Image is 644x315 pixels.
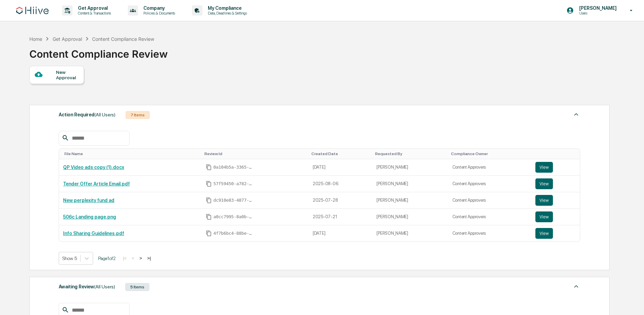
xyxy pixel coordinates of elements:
[535,178,576,189] a: View
[372,176,448,192] td: [PERSON_NAME]
[572,110,580,118] img: caret
[535,162,553,173] button: View
[202,11,250,16] p: Data, Deadlines & Settings
[375,151,445,156] div: Toggle SortBy
[130,255,136,261] button: <
[29,36,42,42] div: Home
[73,11,114,16] p: Content & Transactions
[451,151,529,156] div: Toggle SortBy
[204,151,306,156] div: Toggle SortBy
[448,159,531,176] td: Content Approvers
[64,151,199,156] div: Toggle SortBy
[535,162,576,173] a: View
[59,110,115,119] div: Action Required
[213,214,254,220] span: a0cc7995-8a0b-4b72-ac1a-878fd3692143
[206,197,212,203] span: Copy Id
[56,69,79,80] div: New Approval
[145,255,153,261] button: >|
[213,231,254,236] span: 4f7b6bc4-88be-4ca2-a522-de18f03e4b40
[63,231,124,236] a: Info Sharing Guidelines.pdf
[309,209,373,225] td: 2025-07-21
[535,228,553,239] button: View
[94,112,115,117] span: (All Users)
[206,214,212,220] span: Copy Id
[535,211,576,222] a: View
[535,228,576,239] a: View
[63,181,130,187] a: Tender Offer Article Email.pdf
[202,5,250,11] p: My Compliance
[125,283,149,291] div: 5 Items
[309,176,373,192] td: 2025-08-06
[448,225,531,241] td: Content Approvers
[572,282,580,290] img: caret
[448,192,531,209] td: Content Approvers
[63,165,124,170] a: QP Video ads copy (1).docx
[98,256,116,261] span: Page 1 of 2
[372,225,448,241] td: [PERSON_NAME]
[213,181,254,187] span: 57f59450-a782-4865-ac16-a45fae92c464
[16,7,49,14] img: logo
[311,151,370,156] div: Toggle SortBy
[53,36,82,42] div: Get Approval
[206,230,212,236] span: Copy Id
[535,211,553,222] button: View
[63,198,114,203] a: New perplexity fund ad
[92,36,154,42] div: Content Compliance Review
[535,195,553,206] button: View
[206,181,212,187] span: Copy Id
[448,176,531,192] td: Content Approvers
[372,159,448,176] td: [PERSON_NAME]
[448,209,531,225] td: Content Approvers
[73,5,114,11] p: Get Approval
[574,11,620,16] p: Users
[372,209,448,225] td: [PERSON_NAME]
[372,192,448,209] td: [PERSON_NAME]
[309,192,373,209] td: 2025-07-28
[622,293,641,311] iframe: Open customer support
[206,164,212,170] span: Copy Id
[537,151,578,156] div: Toggle SortBy
[94,284,115,289] span: (All Users)
[213,165,254,170] span: 0a104b5a-3365-4e16-98ad-43a4f330f6db
[309,159,373,176] td: [DATE]
[309,225,373,241] td: [DATE]
[138,5,178,11] p: Company
[125,111,150,119] div: 7 Items
[138,11,178,16] p: Policies & Documents
[574,5,620,11] p: [PERSON_NAME]
[137,255,144,261] button: >
[535,178,553,189] button: View
[63,214,116,220] a: 506c Landing page.png
[121,255,129,261] button: |<
[213,198,254,203] span: dc910e83-4877-4103-b15e-bf87db00f614
[29,42,168,60] div: Content Compliance Review
[59,282,115,291] div: Awaiting Review
[535,195,576,206] a: View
